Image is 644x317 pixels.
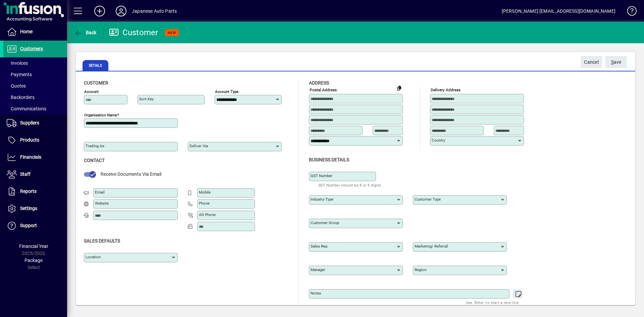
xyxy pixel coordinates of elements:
[95,190,105,195] mat-label: Email
[502,6,615,16] div: [PERSON_NAME] [EMAIL_ADDRESS][DOMAIN_NAME]
[611,59,614,65] span: S
[415,197,441,202] mat-label: Customer type
[3,166,67,183] a: Staff
[611,57,622,68] span: ave
[72,27,98,39] button: Back
[7,72,32,77] span: Payments
[86,144,104,148] mat-label: Trading as
[432,138,445,143] mat-label: Country
[95,201,109,206] mat-label: Website
[84,158,105,163] span: Contact
[3,69,67,80] a: Payments
[84,89,99,94] mat-label: Account
[215,89,238,94] mat-label: Account Type
[84,113,117,117] mat-label: Organisation name
[466,299,519,306] mat-hint: Use 'Enter' to start a new line
[20,46,43,51] span: Customers
[101,171,161,177] span: Receive Documents Via Email
[3,200,67,217] a: Settings
[20,223,37,228] span: Support
[74,30,97,35] span: Back
[19,244,48,249] span: Financial Year
[109,27,158,38] div: Customer
[3,80,67,92] a: Quotes
[311,220,339,225] mat-label: Customer group
[311,267,325,272] mat-label: Manager
[7,95,35,100] span: Backorders
[83,60,108,71] span: Details
[3,149,67,166] a: Financials
[3,57,67,69] a: Invoices
[20,137,39,143] span: Products
[394,83,405,93] button: Copy to Delivery address
[3,115,67,131] a: Suppliers
[7,106,46,111] span: Communications
[309,80,329,86] span: Address
[67,27,104,39] app-page-header-button: Back
[20,171,31,177] span: Staff
[84,80,108,86] span: Customer
[3,103,67,114] a: Communications
[415,244,448,249] mat-label: Marketing/ Referral
[318,181,381,189] mat-hint: GST Number should be 8 or 9 digits
[199,201,210,206] mat-label: Phone
[3,92,67,103] a: Backorders
[311,197,333,202] mat-label: Industry type
[89,5,110,17] button: Add
[622,1,636,23] a: Knowledge Base
[20,29,33,34] span: Home
[3,183,67,200] a: Reports
[199,190,211,195] mat-label: Mobile
[311,291,321,296] mat-label: Notes
[110,5,132,17] button: Profile
[84,238,120,244] span: Sales defaults
[168,31,176,35] span: NEW
[311,173,332,178] mat-label: GST Number
[7,83,26,89] span: Quotes
[139,97,154,101] mat-label: Sort key
[24,258,43,263] span: Package
[7,60,28,66] span: Invoices
[581,56,602,68] button: Cancel
[199,212,216,217] mat-label: Alt Phone
[3,217,67,234] a: Support
[311,244,327,249] mat-label: Sales rep
[132,6,177,16] div: Japanese Auto Parts
[415,267,426,272] mat-label: Region
[190,144,208,148] mat-label: Deliver via
[86,255,101,259] mat-label: Location
[20,189,37,194] span: Reports
[3,132,67,149] a: Products
[605,56,627,68] button: Save
[3,23,67,40] a: Home
[584,57,599,68] span: Cancel
[20,120,39,125] span: Suppliers
[20,154,41,160] span: Financials
[20,206,37,211] span: Settings
[309,157,349,162] span: Business details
